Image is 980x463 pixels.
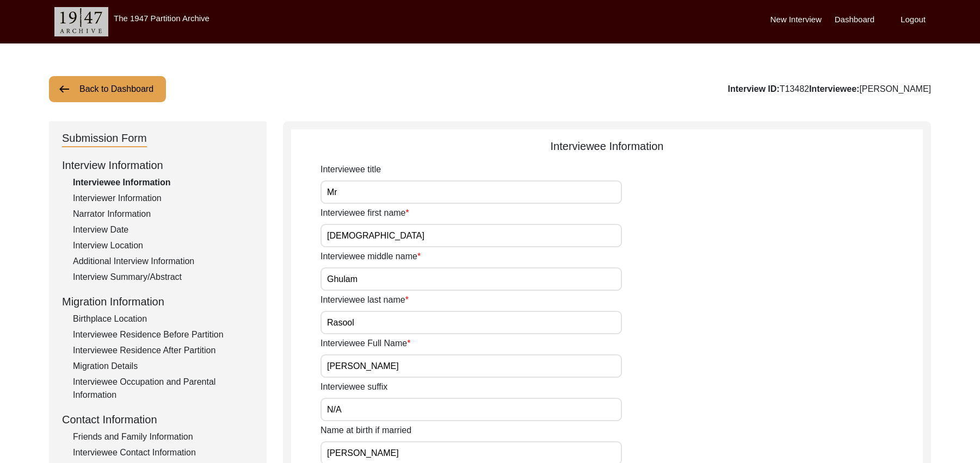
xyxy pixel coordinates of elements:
[728,83,931,96] div: T13482 [PERSON_NAME]
[320,380,387,393] label: Interviewee suffix
[320,293,409,306] label: Interviewee last name
[73,376,254,402] div: Interviewee Occupation and Parental Information
[728,84,780,93] b: Interview ID:
[73,223,254,236] div: Interview Date
[114,14,209,23] label: The 1947 Partition Archive
[54,7,108,36] img: header-logo.png
[771,14,822,26] label: New Interview
[62,157,254,173] div: Interview Information
[73,328,254,341] div: Interviewee Residence Before Partition
[320,207,409,220] label: Interviewee first name
[73,430,254,443] div: Friends and Family Information
[320,424,411,437] label: Name at birth if married
[73,192,254,205] div: Interviewer Information
[49,76,166,102] button: Back to Dashboard
[62,130,147,147] div: Submission Form
[73,360,254,373] div: Migration Details
[73,344,254,357] div: Interviewee Residence After Partition
[73,176,254,189] div: Interviewee Information
[62,411,254,428] div: Contact Information
[73,208,254,221] div: Narrator Information
[73,271,254,284] div: Interview Summary/Abstract
[320,337,410,350] label: Interviewee Full Name
[809,84,859,93] b: Interviewee:
[291,138,923,154] div: Interviewee Information
[320,250,421,263] label: Interviewee middle name
[73,312,254,326] div: Birthplace Location
[320,163,381,176] label: Interviewee title
[901,14,926,26] label: Logout
[835,14,874,26] label: Dashboard
[62,293,254,310] div: Migration Information
[73,446,254,459] div: Interviewee Contact Information
[58,83,71,96] img: arrow-left.png
[73,255,254,268] div: Additional Interview Information
[73,239,254,252] div: Interview Location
